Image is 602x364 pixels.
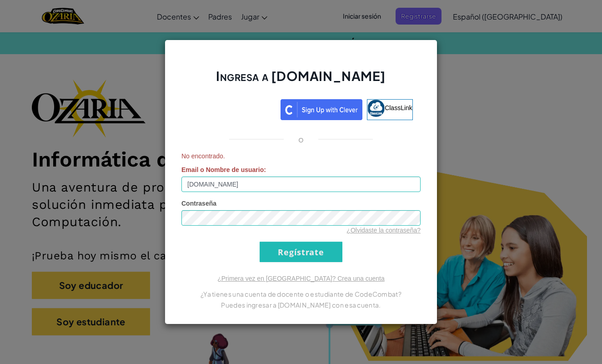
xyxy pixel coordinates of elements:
[189,98,276,118] div: Acceder con Google. Se abre en una pestaña nueva
[181,200,216,207] span: Contraseña
[260,242,342,262] input: Regístrate
[185,98,281,118] iframe: Botón de Acceder con Google
[181,165,266,174] label: :
[181,152,421,161] span: No encontrado.
[217,275,385,282] a: ¿Primera vez en [GEOGRAPHIC_DATA]? Crea una cuenta
[367,100,385,117] img: classlink-logo-small.png
[385,104,412,111] span: ClassLink
[346,227,421,234] a: ¿Olvidaste la contraseña?
[181,288,421,299] p: ¿Ya tienes una cuenta de docente o estudiante de CodeCombat?
[181,299,421,310] p: Puedes ingresar a [DOMAIN_NAME] con esa cuenta.
[181,67,421,94] h2: Ingresa a [DOMAIN_NAME]
[281,99,362,120] img: clever_sso_button@2x.png
[298,134,304,145] p: o
[181,166,264,173] span: Email o Nombre de usuario
[189,99,276,120] a: Acceder con Google. Se abre en una pestaña nueva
